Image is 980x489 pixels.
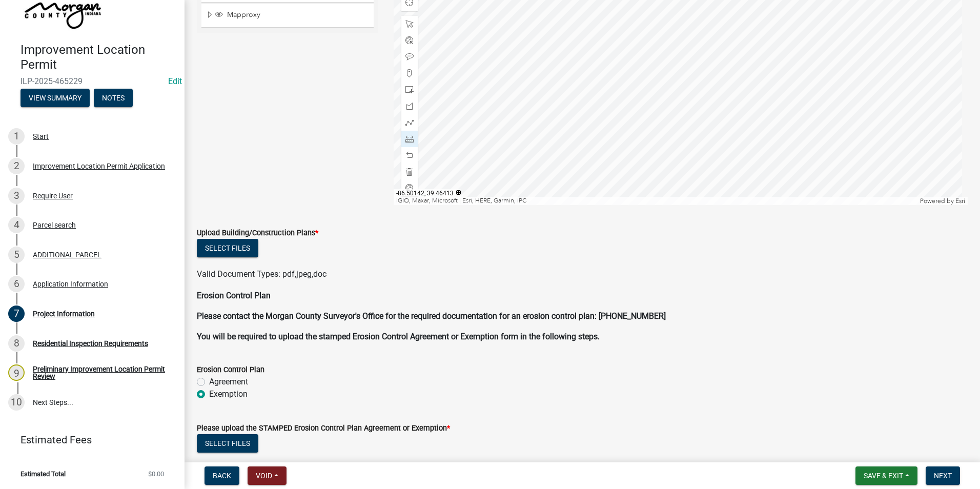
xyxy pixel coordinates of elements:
div: Mapproxy [213,10,370,21]
label: Agreement [209,376,248,388]
strong: Please contact the Morgan County Surveyor's Office for the required documentation for an erosion ... [197,311,666,321]
button: Notes [94,89,133,107]
div: Improvement Location Permit Application [33,162,165,170]
span: Void [256,472,272,480]
div: 10 [8,394,25,411]
div: 2 [8,158,25,174]
span: Back [213,472,231,480]
span: Estimated Total [21,471,66,477]
button: Void [248,466,287,485]
button: View Summary [21,89,90,107]
div: Powered by [917,197,968,205]
div: Preliminary Improvement Location Permit Review [33,365,168,380]
span: ILP-2025-465229 [21,76,164,86]
div: Application Information [33,280,108,288]
button: Select files [197,434,258,453]
a: Edit [168,76,182,86]
div: Parcel search [33,221,76,229]
button: Select files [197,239,258,257]
strong: You will be required to upload the stamped Erosion Control Agreement or Exemption form in the fol... [197,332,600,341]
button: Back [205,466,239,485]
a: Esri [955,197,965,205]
span: Mapproxy [224,10,370,19]
div: Project Information [33,310,95,317]
span: Valid Document Types: pdf,jpeg,doc [197,269,326,279]
span: $0.00 [148,471,164,477]
div: 7 [8,305,25,322]
a: Estimated Fees [8,430,168,450]
strong: Erosion Control Plan [197,291,271,300]
div: 5 [8,247,25,263]
div: ADDITIONAL PARCEL [33,251,101,258]
label: Erosion Control Plan [197,366,264,374]
label: Exemption [209,388,248,400]
span: Expand [206,10,213,21]
div: 1 [8,128,25,145]
span: Save & Exit [864,472,903,480]
wm-modal-confirm: Edit Application Number [168,76,182,86]
li: Mapproxy [201,4,374,28]
div: 6 [8,276,25,292]
div: IGIO, Maxar, Microsoft | Esri, HERE, Garmin, iPC [394,197,918,205]
div: Residential Inspection Requirements [33,340,148,347]
label: Upload Building/Construction Plans [197,230,318,237]
label: Please upload the STAMPED Erosion Control Plan Agreement or Exemption [197,425,450,432]
div: Start [33,133,49,140]
h4: Improvement Location Permit [21,43,176,72]
div: 8 [8,335,25,352]
div: 3 [8,188,25,204]
wm-modal-confirm: Notes [94,94,133,103]
button: Save & Exit [855,466,917,485]
span: Next [934,472,952,480]
button: Next [926,466,960,485]
wm-modal-confirm: Summary [21,94,90,103]
div: 4 [8,217,25,233]
div: 9 [8,364,25,381]
div: Require User [33,192,73,199]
